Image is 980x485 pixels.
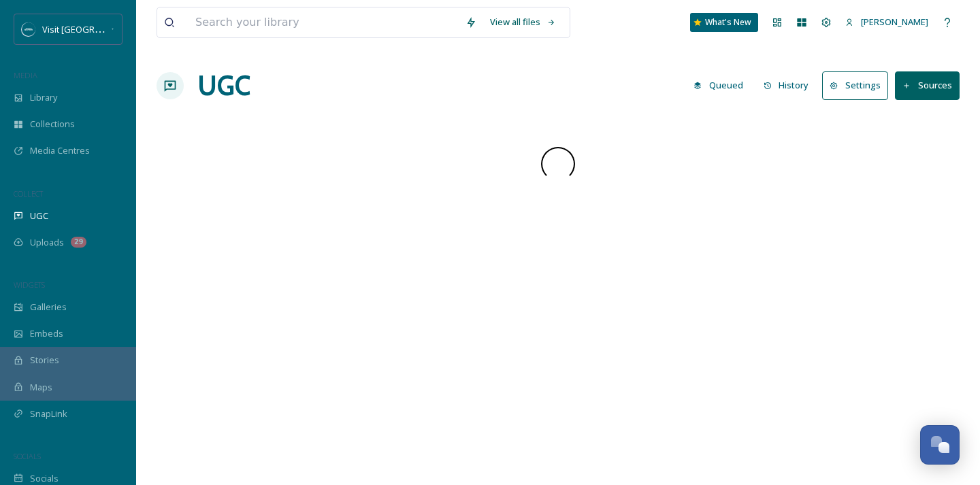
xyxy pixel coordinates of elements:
[14,70,37,80] span: MEDIA
[14,451,41,461] span: SOCIALS
[30,301,67,314] span: Galleries
[30,354,59,367] span: Stories
[30,144,90,157] span: Media Centres
[30,472,59,485] span: Socials
[838,9,935,35] a: [PERSON_NAME]
[14,188,43,199] span: COLLECT
[30,210,48,222] span: UGC
[822,71,888,99] button: Settings
[30,327,63,340] span: Embeds
[30,91,57,104] span: Library
[30,236,64,249] span: Uploads
[30,381,52,394] span: Maps
[687,72,757,99] a: Queued
[197,65,250,106] a: UGC
[189,7,459,37] input: Search your library
[757,72,823,99] a: History
[822,71,895,99] a: Settings
[861,16,928,28] span: [PERSON_NAME]
[30,118,75,131] span: Collections
[14,280,45,290] span: WIDGETS
[687,72,750,99] button: Queued
[690,13,758,32] a: What's New
[42,22,194,35] span: Visit [GEOGRAPHIC_DATA][US_STATE]
[71,237,86,248] div: 29
[22,22,35,36] img: SM%20Social%20Profile.png
[895,71,960,99] button: Sources
[483,9,563,35] a: View all files
[920,425,960,465] button: Open Chat
[30,407,67,420] span: SnapLink
[757,72,816,99] button: History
